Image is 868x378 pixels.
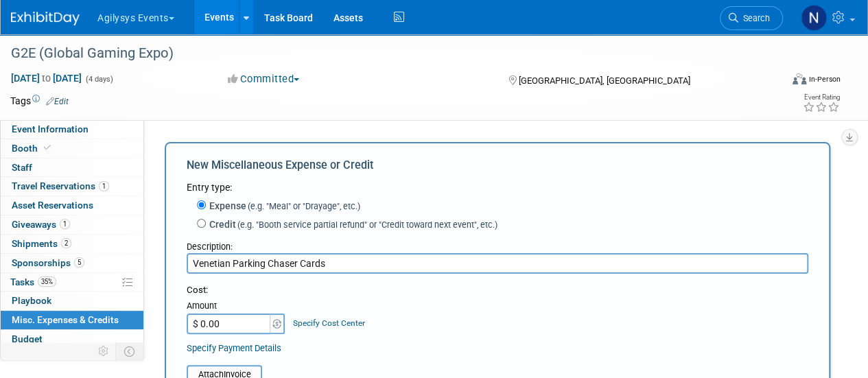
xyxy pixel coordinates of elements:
span: (e.g. "Meal" or "Drayage", etc.) [246,201,360,211]
span: Tasks [10,276,56,287]
td: Toggle Event Tabs [116,342,144,360]
a: Edit [46,97,69,106]
span: (4 days) [84,75,113,84]
span: Asset Reservations [12,200,93,211]
span: 1 [99,181,109,191]
img: Natalie Morin [801,5,827,31]
a: Booth [1,139,143,158]
a: Sponsorships5 [1,254,143,272]
span: Event Information [12,123,89,134]
div: Cost: [187,284,808,297]
span: Search [738,13,770,23]
div: Event Rating [803,94,840,101]
a: Search [720,6,783,30]
i: Booth reservation complete [44,144,51,152]
div: G2E (Global Gaming Expo) [6,41,770,66]
div: Entry type: [187,180,808,194]
a: Giveaways1 [1,215,143,234]
span: Staff [12,162,32,173]
td: Personalize Event Tab Strip [92,342,116,360]
span: 2 [61,238,71,248]
span: Sponsorships [12,257,84,268]
a: Shipments2 [1,235,143,253]
a: Specify Cost Center [293,318,365,328]
img: Format-Inperson.png [793,73,806,84]
a: Specify Payment Details [187,343,281,353]
a: Event Information [1,120,143,139]
span: to [40,73,53,84]
span: Giveaways [12,219,70,230]
span: Shipments [12,238,71,249]
img: ExhibitDay [11,12,80,25]
label: Expense [206,199,360,213]
span: Misc. Expenses & Credits [12,314,119,325]
div: New Miscellaneous Expense or Credit [187,158,808,180]
span: Playbook [12,295,51,306]
div: Event Format [719,71,841,92]
span: Budget [12,333,43,344]
a: Travel Reservations1 [1,177,143,196]
div: In-Person [808,74,841,84]
a: Budget [1,330,143,349]
a: Asset Reservations [1,196,143,215]
label: Credit [206,217,497,231]
a: Staff [1,158,143,177]
span: Travel Reservations [12,180,109,191]
a: Misc. Expenses & Credits [1,311,143,329]
span: 35% [38,276,56,287]
div: Amount [187,300,286,314]
a: Tasks35% [1,273,143,292]
body: Rich Text Area. Press ALT-0 for help. [8,5,612,19]
span: Booth [12,143,54,154]
button: Committed [223,72,305,86]
span: 1 [60,219,70,229]
span: (e.g. "Booth service partial refund" or "Credit toward next event", etc.) [236,220,497,230]
span: [GEOGRAPHIC_DATA], [GEOGRAPHIC_DATA] [518,75,690,86]
span: 5 [74,257,84,268]
td: Tags [10,94,69,108]
span: [DATE] [DATE] [10,72,82,84]
a: Playbook [1,292,143,310]
div: Description: [187,235,808,253]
